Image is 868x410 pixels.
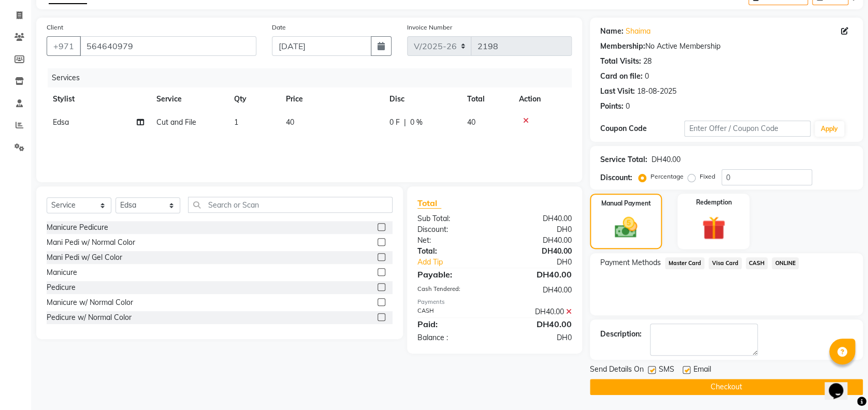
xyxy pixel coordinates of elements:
[407,23,452,32] label: Invoice Number
[286,118,294,127] span: 40
[410,213,495,224] div: Sub Total:
[410,268,495,281] div: Payable:
[417,298,572,306] div: Payments
[417,198,441,209] span: Total
[600,41,852,52] div: No Active Membership
[156,118,196,127] span: Cut and File
[410,235,495,246] div: Net:
[600,71,643,82] div: Card on file:
[47,36,81,56] button: +971
[410,332,495,343] div: Balance :
[47,252,122,263] div: Mani Pedi w/ Gel Color
[410,257,509,268] a: Add Tip
[410,246,495,257] div: Total:
[600,41,645,52] div: Membership:
[696,198,731,207] label: Redemption
[389,117,400,128] span: 0 F
[772,257,799,269] span: ONLINE
[404,117,406,128] span: |
[643,56,652,67] div: 28
[495,213,580,224] div: DH40.00
[590,364,644,377] span: Send Details On
[410,318,495,330] div: Paid:
[495,306,580,317] div: DH40.00
[600,86,635,97] div: Last Visit:
[495,318,580,330] div: DH40.00
[659,364,674,377] span: SMS
[600,329,642,340] div: Description:
[272,23,286,32] label: Date
[495,246,580,257] div: DH40.00
[600,101,624,112] div: Points:
[410,224,495,235] div: Discount:
[47,312,132,323] div: Pedicure w/ Normal Color
[626,101,630,112] div: 0
[410,306,495,317] div: CASH
[815,121,844,137] button: Apply
[600,154,647,165] div: Service Total:
[684,121,810,137] input: Enter Offer / Coupon Code
[495,285,580,296] div: DH40.00
[600,172,632,183] div: Discount:
[47,237,135,248] div: Mani Pedi w/ Normal Color
[47,282,76,293] div: Pedicure
[47,87,150,111] th: Stylist
[461,87,513,111] th: Total
[601,199,651,208] label: Manual Payment
[650,172,684,181] label: Percentage
[53,118,69,127] span: Edsa
[80,36,256,56] input: Search by Name/Mobile/Email/Code
[47,267,77,278] div: Manicure
[637,86,676,97] div: 18-08-2025
[746,257,768,269] span: CASH
[410,285,495,296] div: Cash Tendered:
[383,87,461,111] th: Disc
[600,26,624,37] div: Name:
[509,257,580,268] div: DH0
[495,224,580,235] div: DH0
[645,71,649,82] div: 0
[410,117,423,128] span: 0 %
[652,154,681,165] div: DH40.00
[626,26,650,37] a: Shaima
[234,118,238,127] span: 1
[607,214,644,241] img: _cash.svg
[48,68,580,87] div: Services
[824,369,858,400] iframe: chat widget
[693,364,711,377] span: Email
[47,297,133,308] div: Manicure w/ Normal Color
[280,87,383,111] th: Price
[665,257,704,269] span: Master Card
[495,235,580,246] div: DH40.00
[47,23,63,32] label: Client
[600,123,684,134] div: Coupon Code
[708,257,742,269] span: Visa Card
[495,332,580,343] div: DH0
[188,197,393,213] input: Search or Scan
[700,172,715,181] label: Fixed
[495,268,580,281] div: DH40.00
[590,379,863,395] button: Checkout
[228,87,280,111] th: Qty
[150,87,228,111] th: Service
[513,87,572,111] th: Action
[695,213,733,243] img: _gift.svg
[600,257,661,268] span: Payment Methods
[47,222,108,233] div: Manicure Pedicure
[600,56,641,67] div: Total Visits:
[467,118,475,127] span: 40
